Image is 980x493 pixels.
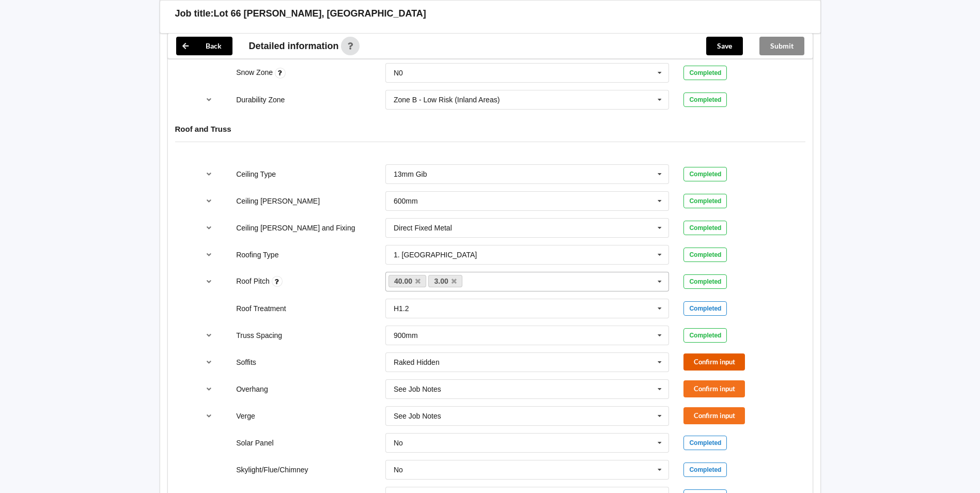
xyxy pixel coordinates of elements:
[683,66,727,80] div: Completed
[176,37,232,55] button: Back
[199,165,219,183] button: reference-toggle
[236,358,256,366] label: Soffits
[394,197,418,205] div: 600mm
[683,301,727,316] div: Completed
[683,353,745,371] button: Confirm input
[236,439,273,447] label: Solar Panel
[236,385,268,393] label: Overhang
[388,275,427,287] a: 40.00
[199,245,219,264] button: reference-toggle
[236,277,271,285] label: Roof Pitch
[199,407,219,425] button: reference-toggle
[394,412,441,420] div: See Job Notes
[236,304,286,313] label: Roof Treatment
[394,251,477,258] div: 1. [GEOGRAPHIC_DATA]
[706,37,743,55] button: Save
[683,167,727,181] div: Completed
[199,353,219,372] button: reference-toggle
[683,248,727,262] div: Completed
[394,466,403,473] div: No
[683,93,727,107] div: Completed
[683,194,727,208] div: Completed
[394,69,403,76] div: N0
[394,359,440,366] div: Raked Hidden
[236,96,285,104] label: Durability Zone
[249,41,339,51] span: Detailed information
[199,326,219,345] button: reference-toggle
[683,407,745,424] button: Confirm input
[683,274,727,289] div: Completed
[236,170,276,178] label: Ceiling Type
[199,219,219,237] button: reference-toggle
[236,68,275,76] label: Snow Zone
[236,466,308,474] label: Skylight/Flue/Chimney
[236,331,282,340] label: Truss Spacing
[394,439,403,446] div: No
[394,224,452,232] div: Direct Fixed Metal
[683,463,727,477] div: Completed
[175,124,805,134] h4: Roof and Truss
[394,96,500,103] div: Zone B - Low Risk (Inland Areas)
[394,386,441,393] div: See Job Notes
[199,380,219,398] button: reference-toggle
[683,328,727,343] div: Completed
[199,272,219,291] button: reference-toggle
[394,332,418,339] div: 900mm
[236,412,255,420] label: Verge
[236,224,355,232] label: Ceiling [PERSON_NAME] and Fixing
[199,192,219,210] button: reference-toggle
[236,197,320,205] label: Ceiling [PERSON_NAME]
[199,90,219,109] button: reference-toggle
[394,171,427,178] div: 13mm Gib
[214,8,426,20] h3: Lot 66 [PERSON_NAME], [GEOGRAPHIC_DATA]
[394,305,409,312] div: H1.2
[683,436,727,450] div: Completed
[236,251,278,259] label: Roofing Type
[683,221,727,235] div: Completed
[175,8,214,20] h3: Job title:
[428,275,462,287] a: 3.00
[683,380,745,397] button: Confirm input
